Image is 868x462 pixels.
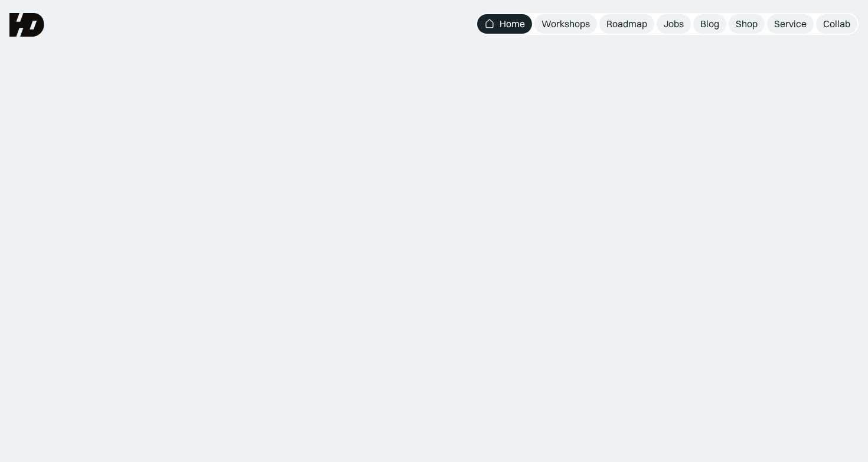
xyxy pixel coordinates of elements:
[599,14,654,34] a: Roadmap
[606,18,647,30] div: Roadmap
[534,14,597,34] a: Workshops
[477,14,532,34] a: Home
[767,14,814,34] a: Service
[816,14,857,34] a: Collab
[693,14,726,34] a: Blog
[823,18,850,30] div: Collab
[700,18,719,30] div: Blog
[657,14,691,34] a: Jobs
[729,14,765,34] a: Shop
[774,18,807,30] div: Service
[541,18,590,30] div: Workshops
[500,18,525,30] div: Home
[736,18,758,30] div: Shop
[664,18,684,30] div: Jobs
